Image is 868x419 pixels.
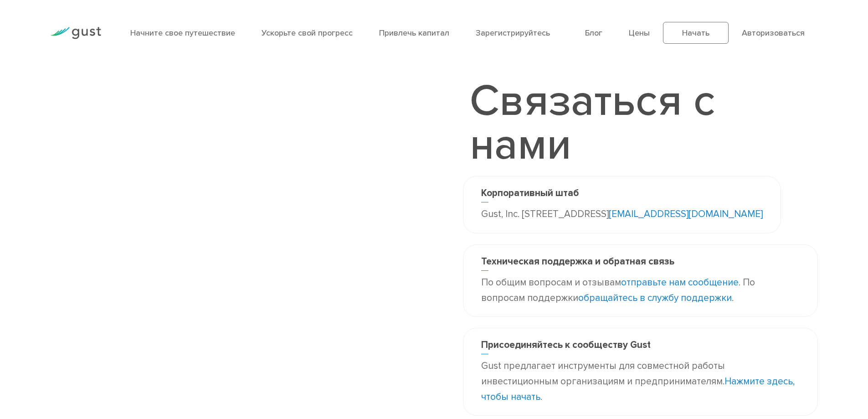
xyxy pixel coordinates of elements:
a: Привлечь капитал [379,28,449,38]
a: Ускорьте свой прогресс [262,28,353,38]
font: По общим вопросам и отзывам [481,277,621,288]
font: . [540,391,542,403]
a: обращайтесь в службу поддержки [578,292,732,304]
font: Связаться с нами [470,75,715,171]
font: Gust предлагает инструменты для совместной работы инвестиционным организациям и предпринимателям. [481,360,725,387]
font: Gust, Inc. [STREET_ADDRESS] [481,208,609,220]
a: Начать [663,22,729,44]
font: Корпоративный штаб [481,187,579,199]
a: Зарегистрируйтесь [476,28,550,38]
a: отправьте нам сообщение [621,277,739,288]
font: Начать [682,28,709,38]
font: . [732,292,734,304]
img: Логотип Порыва [50,27,101,39]
a: Блог [585,28,602,38]
font: . По вопросам поддержки [481,277,755,304]
a: Цены [629,28,650,38]
a: Нажмите здесь, чтобы начать [481,376,795,403]
font: Техническая поддержка и обратная связь [481,256,674,267]
a: Начните свое путешествие [130,28,235,38]
a: [EMAIL_ADDRESS][DOMAIN_NAME] [609,208,763,220]
a: Авторизоваться [742,28,805,38]
font: Присоединяйтесь к сообществу Gust [481,339,651,351]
